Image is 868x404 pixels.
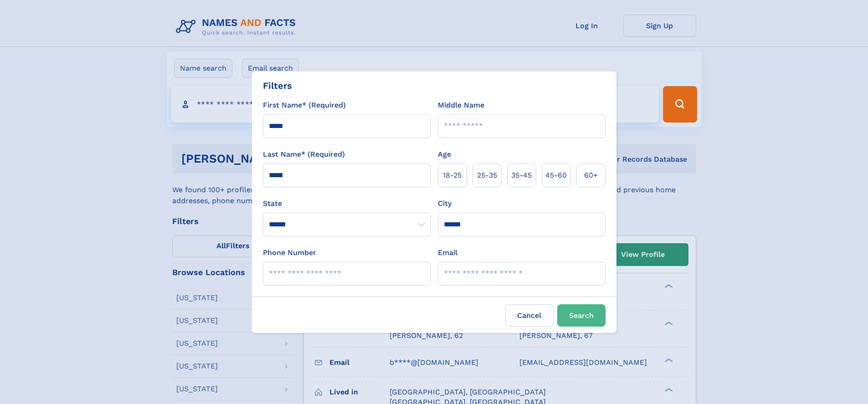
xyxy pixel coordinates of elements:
[584,170,598,181] span: 60+
[263,198,431,209] label: State
[438,198,452,209] label: City
[263,79,292,92] div: Filters
[477,170,497,181] span: 25‑35
[505,304,554,327] label: Cancel
[263,247,316,258] label: Phone Number
[438,100,484,111] label: Middle Name
[511,170,532,181] span: 35‑45
[557,304,606,327] button: Search
[545,170,567,181] span: 45‑60
[438,247,457,258] label: Email
[263,100,346,111] label: First Name* (Required)
[443,170,462,181] span: 18‑25
[263,149,345,160] label: Last Name* (Required)
[438,149,451,160] label: Age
